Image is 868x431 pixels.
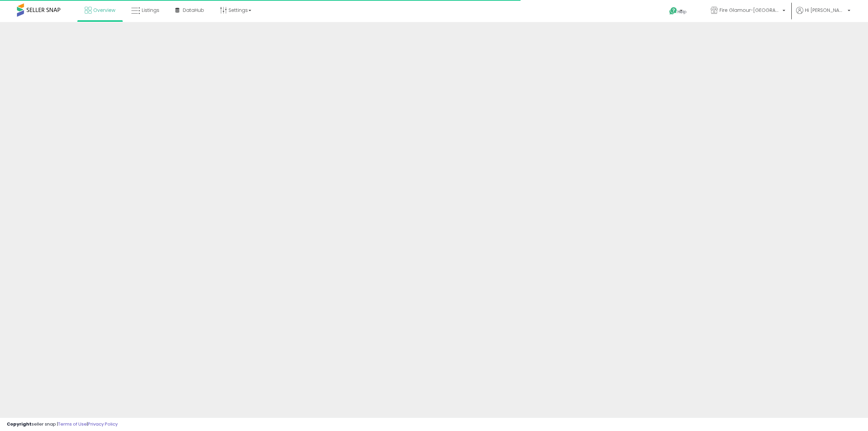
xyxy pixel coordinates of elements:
span: Overview [93,7,115,14]
span: DataHub [183,7,204,14]
span: Fire Glamour-[GEOGRAPHIC_DATA] [719,7,781,14]
span: Hi [PERSON_NAME] [805,7,846,14]
a: Hi [PERSON_NAME] [796,7,850,22]
span: Help [677,9,687,15]
span: Listings [142,7,159,14]
i: Get Help [669,7,677,15]
a: Help [664,2,700,22]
